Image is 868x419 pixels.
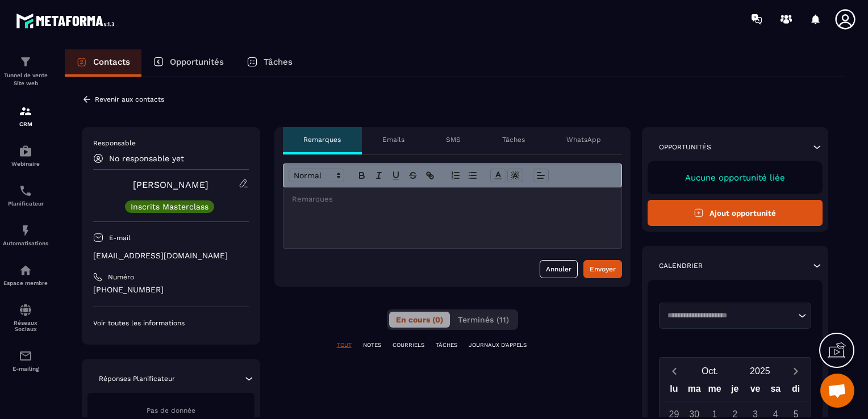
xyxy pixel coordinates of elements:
p: SMS [446,135,461,144]
div: sa [765,381,786,401]
div: Search for option [659,303,812,329]
button: Open years overlay [735,361,785,381]
span: Terminés (11) [458,315,509,324]
button: Envoyer [583,260,622,278]
p: Emails [382,135,404,144]
div: ma [684,381,704,401]
p: Opportunités [170,57,224,67]
div: lu [664,381,685,401]
p: WhatsApp [566,135,601,144]
p: No responsable yet [109,154,184,163]
p: Contacts [93,57,130,67]
a: [PERSON_NAME] [133,179,208,190]
a: automationsautomationsAutomatisations [3,215,48,255]
p: Inscrits Masterclass [131,203,208,211]
p: [PHONE_NUMBER] [93,284,249,295]
p: E-mailing [3,366,48,372]
p: Espace membre [3,280,48,286]
button: Open months overlay [685,361,735,381]
span: Pas de donnée [147,407,195,414]
p: Revenir aux contacts [95,95,164,103]
a: social-networksocial-networkRéseaux Sociaux [3,295,48,341]
div: ve [745,381,766,401]
img: automations [19,224,32,237]
img: automations [19,144,32,158]
p: Tâches [264,57,293,67]
p: Automatisations [3,240,48,246]
img: automations [19,263,32,277]
p: Responsable [93,139,249,148]
button: Next month [785,363,806,379]
img: scheduler [19,184,32,198]
img: email [19,349,32,363]
p: E-mail [109,233,131,242]
p: Aucune opportunité liée [659,173,812,183]
span: En cours (0) [396,315,443,324]
div: Ouvrir le chat [820,374,854,408]
a: automationsautomationsWebinaire [3,136,48,175]
input: Search for option [663,310,796,321]
div: me [704,381,725,401]
a: schedulerschedulerPlanificateur [3,175,48,215]
button: Ajout opportunité [648,200,823,226]
div: je [725,381,745,401]
button: Previous month [664,363,685,379]
a: Contacts [65,49,141,77]
img: logo [16,10,118,31]
p: Réponses Planificateur [99,374,175,383]
a: Tâches [235,49,304,77]
a: automationsautomationsEspace membre [3,255,48,295]
button: Terminés (11) [451,312,516,328]
div: di [786,381,806,401]
p: Tâches [502,135,525,144]
p: CRM [3,121,48,127]
p: Réseaux Sociaux [3,320,48,332]
img: social-network [19,303,32,317]
p: Remarques [303,135,341,144]
a: Opportunités [141,49,235,77]
p: COURRIELS [393,341,424,349]
p: JOURNAUX D'APPELS [469,341,527,349]
a: emailemailE-mailing [3,341,48,380]
button: Annuler [540,260,578,278]
p: Planificateur [3,200,48,207]
p: TOUT [337,341,352,349]
img: formation [19,104,32,118]
p: Opportunités [659,143,711,152]
img: formation [19,55,32,69]
p: Tunnel de vente Site web [3,72,48,87]
a: formationformationTunnel de vente Site web [3,47,48,96]
p: TÂCHES [436,341,457,349]
a: formationformationCRM [3,96,48,136]
p: Voir toutes les informations [93,319,249,328]
p: [EMAIL_ADDRESS][DOMAIN_NAME] [93,250,249,261]
p: Calendrier [659,261,703,270]
p: Webinaire [3,161,48,167]
div: Envoyer [590,263,616,275]
p: Numéro [108,273,134,282]
button: En cours (0) [389,312,450,328]
p: NOTES [363,341,381,349]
